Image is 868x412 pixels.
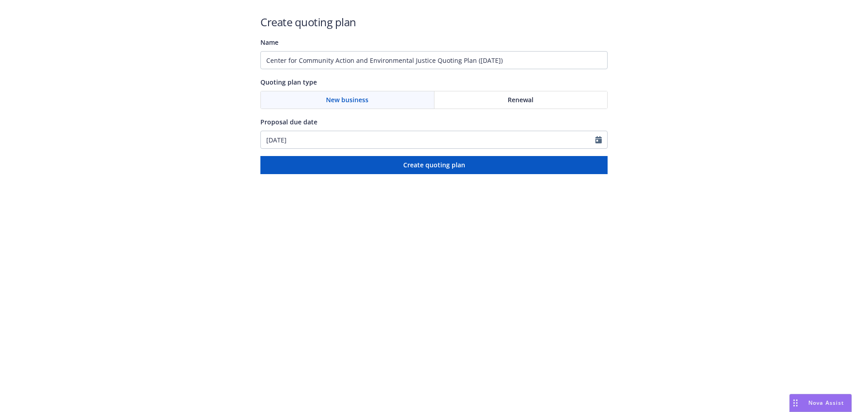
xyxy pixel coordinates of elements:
button: Create quoting plan [260,156,608,174]
div: Drag to move [790,394,801,412]
svg: Calendar [595,136,602,143]
h1: Create quoting plan [260,14,608,29]
span: Proposal due date [260,118,317,126]
input: Quoting plan name [260,51,608,69]
span: Nova Assist [808,399,844,407]
input: MM/DD/YYYY [261,131,595,148]
span: Name [260,38,278,47]
span: New business [326,95,368,104]
span: Quoting plan type [260,78,317,86]
span: Renewal [508,95,533,104]
button: Nova Assist [789,394,852,412]
span: Create quoting plan [403,161,465,169]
